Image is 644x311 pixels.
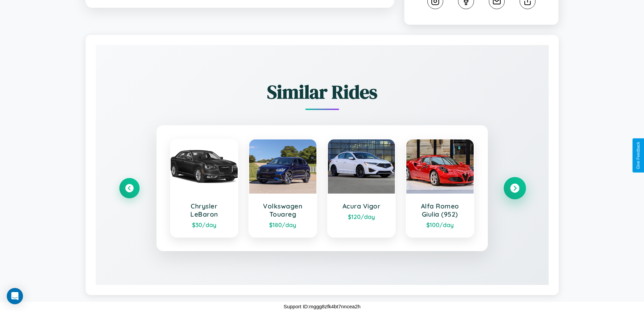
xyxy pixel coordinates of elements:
p: Support ID: mggg8zfk4bt7nncea2h [284,302,361,311]
a: Acura Vigor$120/day [327,139,396,238]
h3: Chrysler LeBaron [177,202,231,218]
div: Open Intercom Messenger [7,288,23,304]
h3: Acura Vigor [335,202,388,210]
a: Volkswagen Touareg$180/day [248,139,317,238]
a: Alfa Romeo Giulia (952)$100/day [406,139,474,238]
h3: Alfa Romeo Giulia (952) [413,202,467,218]
div: $ 100 /day [413,221,467,228]
div: Give Feedback [636,142,641,169]
div: $ 120 /day [335,213,388,220]
a: Chrysler LeBaron$30/day [170,139,239,238]
div: $ 180 /day [256,221,310,228]
h3: Volkswagen Touareg [256,202,310,218]
h2: Similar Rides [119,79,525,105]
div: $ 30 /day [177,221,231,228]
